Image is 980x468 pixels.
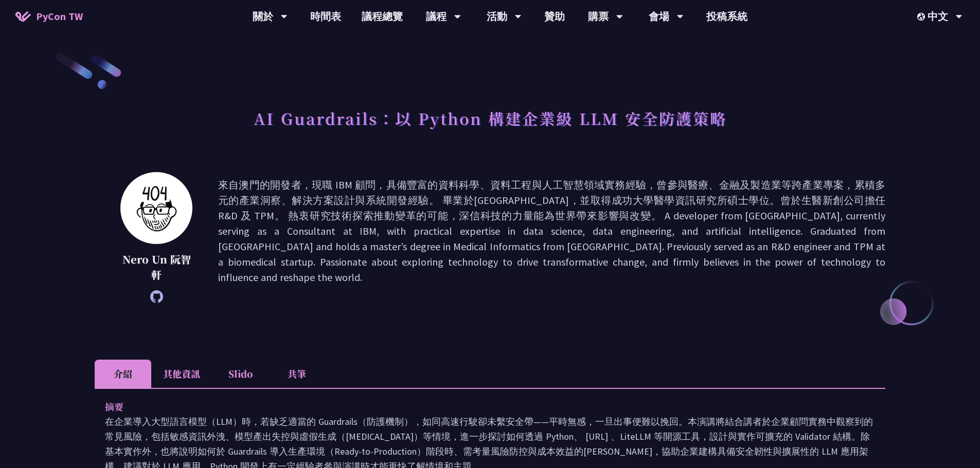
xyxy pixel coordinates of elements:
[218,177,885,298] p: 來自澳門的開發者，現職 IBM 顧問，具備豐富的資料科學、資料工程與人工智慧領域實務經驗，曾參與醫療、金融及製造業等跨產業專案，累積多元的產業洞察、解決方案設計與系統開發經驗。 畢業於[GEOG...
[120,172,192,244] img: Nero Un 阮智軒
[212,360,269,388] li: Slido
[269,360,325,388] li: 共筆
[120,252,192,283] p: Nero Un 阮智軒
[151,360,212,388] li: 其他資訊
[254,103,727,134] h1: AI Guardrails：以 Python 構建企業級 LLM 安全防護策略
[917,13,928,21] img: Locale Icon
[95,360,151,388] li: 介紹
[105,399,854,414] p: 摘要
[36,9,83,24] span: PyCon TW
[5,4,93,29] a: PyCon TW
[15,11,31,22] img: Home icon of PyCon TW 2025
